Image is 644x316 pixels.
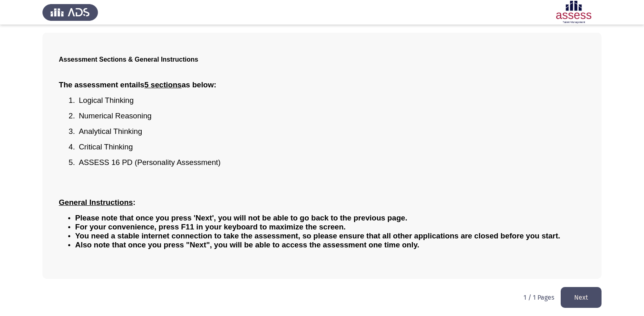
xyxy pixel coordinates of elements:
[69,96,79,105] span: 1.
[524,294,554,301] p: 1 / 1 Pages
[79,142,133,151] span: Critical Thinking
[546,1,602,24] img: Assessment logo of Assessment En (Focus & 16PD)
[79,111,152,120] span: Numerical Reasoning
[59,198,136,207] span: :
[69,158,79,167] span: 5.
[79,127,142,136] span: Analytical Thinking
[144,80,181,89] u: 5 sections
[69,127,79,136] span: 3.
[79,158,221,167] span: ASSESS 16 PD (Personality Assessment)
[75,214,407,222] span: Please note that once you press 'Next', you will not be able to go back to the previous page.
[59,198,133,207] u: General Instructions
[69,111,79,120] span: 2.
[59,80,216,89] span: The assessment entails as below:
[75,223,346,231] span: For your convenience, press F11 in your keyboard to maximize the screen.
[79,96,134,105] span: Logical Thinking
[42,1,98,24] img: Assess Talent Management logo
[69,142,79,151] span: 4.
[75,240,419,249] span: Also note that once you press "Next", you will be able to access the assessment one time only.
[75,231,560,240] span: You need a stable internet connection to take the assessment, so please ensure that all other app...
[561,287,602,308] button: load next page
[59,56,198,63] b: Assessment Sections & General Instructions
